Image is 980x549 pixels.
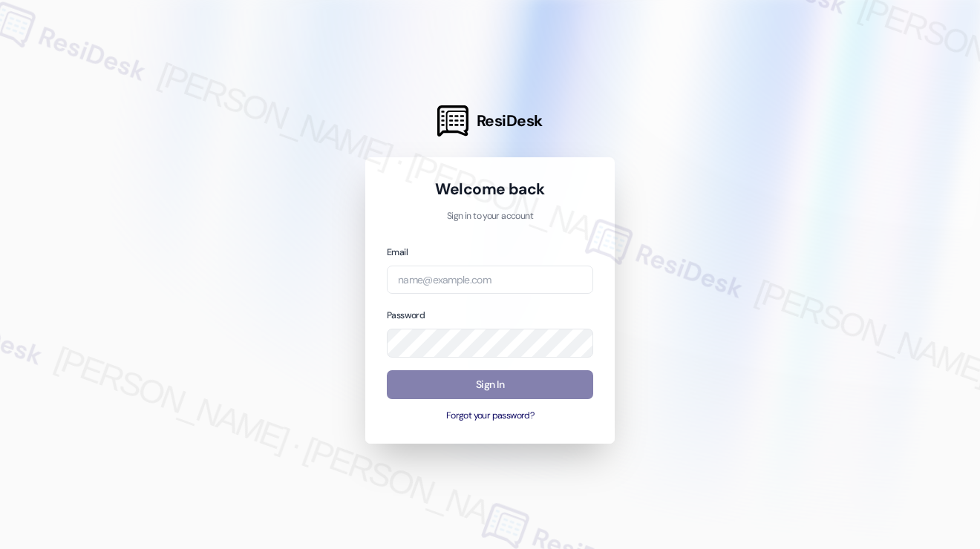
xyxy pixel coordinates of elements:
[437,105,468,137] img: ResiDesk Logo
[387,370,593,399] button: Sign In
[387,266,593,295] input: name@example.com
[477,111,543,131] span: ResiDesk
[387,410,593,423] button: Forgot your password?
[387,179,593,200] h1: Welcome back
[387,246,408,258] label: Email
[387,210,593,223] p: Sign in to your account
[387,309,425,321] label: Password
